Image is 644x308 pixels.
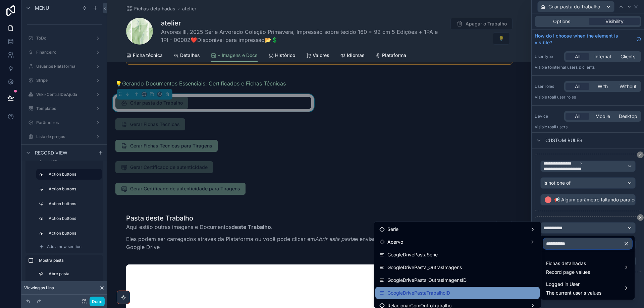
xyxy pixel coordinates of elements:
span: Viewing as Lina [24,285,54,291]
a: Detalhes [173,49,200,63]
label: Financeiro [36,50,93,55]
a: Financeiro [25,47,103,58]
a: Usuários Plataforma [25,61,103,72]
label: Action buttons [49,172,97,177]
label: Parâmetros [36,120,93,125]
div: scrollable content [21,161,107,284]
span: GoogleDrivePasta_OutrasImagens [387,263,462,271]
span: Record page values [546,269,590,275]
a: + Imagens e Docs [211,49,258,62]
a: Idiomas [340,49,365,63]
h1: atelier [161,18,446,28]
span: The current user's values [546,290,601,296]
label: Action buttons [49,186,99,192]
button: Done [90,297,105,306]
span: Idiomas [347,52,365,59]
span: Logged in User [546,280,601,288]
span: Detalhes [180,52,200,59]
span: Histórico [275,52,295,59]
a: Lista de preços [25,131,103,142]
span: Valores [313,52,329,59]
a: atelier [182,5,196,12]
span: Serie [387,225,398,233]
span: Fichas detalhadas [134,5,175,12]
span: + Imagens e Docs [217,52,258,59]
span: Fichas detalhadas [546,259,590,267]
span: Acervo [387,238,403,246]
label: Action buttons [49,216,99,221]
label: Usuários Plataforma [36,64,93,69]
label: Lista de preços [36,134,93,139]
a: Wiki-CentralDeAjuda [25,89,103,100]
label: Action buttons [49,201,99,206]
label: ToDo [36,36,93,41]
label: Mostra pasta [39,258,101,263]
a: Stripe [25,75,103,86]
span: Menu [35,5,49,11]
label: Action buttons [49,231,99,236]
span: Add a new section [47,244,82,249]
a: Ficha técnica [126,49,163,63]
a: Parâmetros [25,117,103,128]
label: Abre pasta [49,271,99,276]
span: GoogleDrivePasta_OutrasImagensID [387,276,467,284]
span: GoogleDrivePastaSérie [387,251,438,259]
span: Record view [35,149,67,156]
span: Ficha técnica [133,52,163,59]
span: Plataforma [382,52,406,59]
a: Plataforma [375,49,406,63]
label: Stripe [36,78,93,83]
a: Templates [25,103,103,114]
label: Templates [36,106,93,111]
a: Fichas detalhadas [126,5,175,12]
a: ToDo [25,33,103,44]
a: Histórico [268,49,295,63]
span: Árvores III, 2025 Série Arvoredo Coleção Primavera, Impressão sobre tecido 160 x 92 cm 5 Edições ... [161,28,446,44]
a: Valores [306,49,329,63]
span: GoogleDrivePastaTrabalhoID [387,289,450,297]
label: Wiki-CentralDeAjuda [36,92,93,97]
